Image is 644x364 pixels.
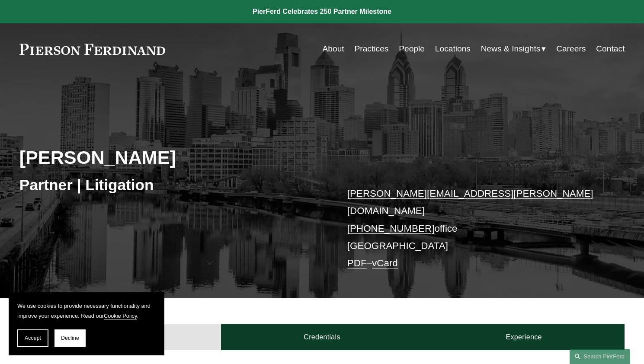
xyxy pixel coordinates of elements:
[399,41,425,57] a: People
[19,146,322,169] h2: [PERSON_NAME]
[54,329,86,347] button: Decline
[347,258,367,268] a: PDF
[481,41,546,57] a: folder dropdown
[25,335,41,341] span: Accept
[556,41,586,57] a: Careers
[104,313,137,319] a: Cookie Policy
[17,301,156,321] p: We use cookies to provide necessary functionality and improve your experience. Read our .
[570,349,630,364] a: Search this site
[221,324,423,350] a: Credentials
[355,41,389,57] a: Practices
[435,41,471,57] a: Locations
[423,324,625,350] a: Experience
[17,329,48,347] button: Accept
[481,42,541,57] span: News & Insights
[9,292,164,355] section: Cookie banner
[19,176,322,195] h3: Partner | Litigation
[61,335,79,341] span: Decline
[347,223,435,234] a: [PHONE_NUMBER]
[347,188,593,216] a: [PERSON_NAME][EMAIL_ADDRESS][PERSON_NAME][DOMAIN_NAME]
[323,41,344,57] a: About
[372,258,398,268] a: vCard
[347,185,599,272] p: office [GEOGRAPHIC_DATA] –
[596,41,625,57] a: Contact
